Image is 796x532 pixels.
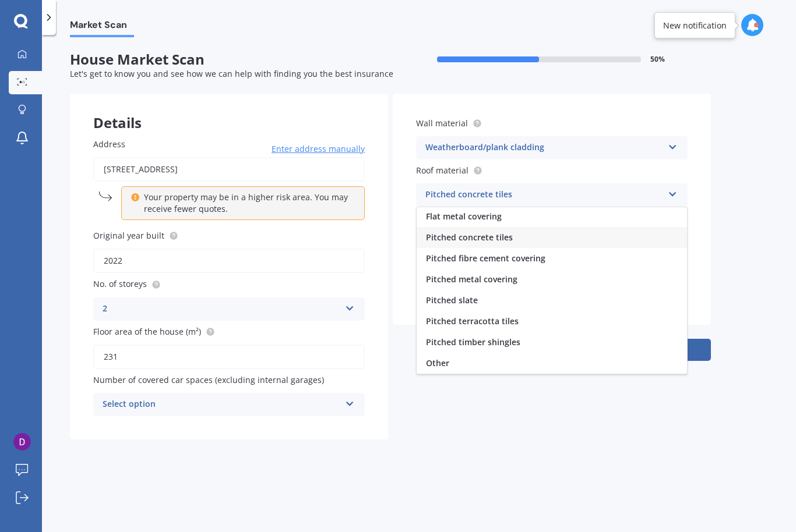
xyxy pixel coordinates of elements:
[272,143,365,155] span: Enter address manually
[93,157,365,182] input: Enter address
[416,165,469,176] span: Roof material
[103,302,340,316] div: 2
[103,398,340,412] div: Select option
[70,19,134,35] span: Market Scan
[70,51,390,68] span: House Market Scan
[93,249,365,273] input: Enter year
[426,315,519,327] span: Pitched terracotta tiles
[426,295,478,306] span: Pitched slate
[13,433,31,451] img: ACg8ocIuxyJfKgAqKxtAfBQZZpfbsj6PWxa85gQ7-SwfR1UDxoQ4TQ=s96-c
[416,118,468,129] span: Wall material
[425,141,663,155] div: Weatherboard/plank cladding
[650,55,665,63] span: 50 %
[426,232,513,243] span: Pitched concrete tiles
[144,191,350,215] p: Your property may be in a higher risk area. You may receive fewer quotes.
[426,274,517,285] span: Pitched metal covering
[70,94,388,129] div: Details
[426,211,502,222] span: Flat metal covering
[425,188,663,202] div: Pitched concrete tiles
[93,139,125,150] span: Address
[70,68,393,79] span: Let's get to know you and see how we can help with finding you the best insurance
[93,326,201,337] span: Floor area of the house (m²)
[93,374,324,385] span: Number of covered car spaces (excluding internal garages)
[93,345,365,369] input: Enter floor area
[663,20,727,31] div: New notification
[93,279,147,290] span: No. of storeys
[93,230,164,241] span: Original year built
[426,336,520,347] span: Pitched timber shingles
[426,253,545,264] span: Pitched fibre cement covering
[426,357,449,368] span: Other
